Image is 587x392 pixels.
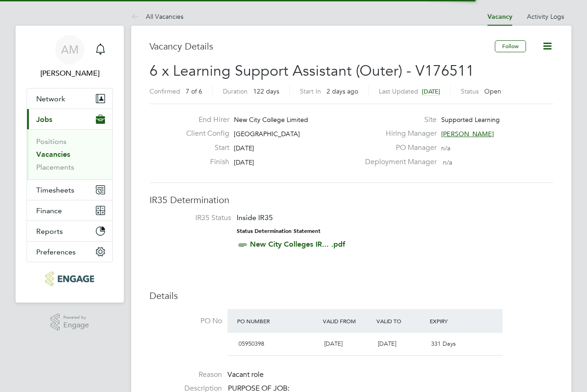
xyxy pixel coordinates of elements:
a: Powered byEngage [50,314,89,331]
span: 7 of 6 [186,87,202,95]
label: Confirmed [150,87,180,95]
button: Follow [495,40,526,52]
span: Finance [36,206,62,215]
a: All Vacancies [131,12,183,21]
label: PO Manager [360,143,437,153]
span: 331 Days [431,340,456,348]
label: Status [461,87,479,95]
span: Engage [63,321,89,329]
span: [DATE] [324,340,343,348]
span: Inside IR35 [237,213,273,222]
a: Activity Logs [527,12,564,21]
span: Reports [36,227,63,236]
label: Last Updated [379,87,418,95]
a: Vacancy [487,13,512,21]
span: [PERSON_NAME] [441,130,494,138]
span: Supported Learning [441,116,500,124]
span: Network [36,94,65,103]
span: 6 x Learning Support Assistant (Outer) - V176511 [150,62,474,80]
div: Valid To [374,313,428,329]
a: New City Colleges IR... .pdf [250,240,345,248]
strong: Status Determination Statement [237,228,321,234]
label: Site [360,115,437,125]
span: [DATE] [378,340,396,348]
span: 05950398 [238,340,264,348]
label: End Hirer [179,115,229,125]
span: Andrew Murphy [27,68,113,79]
span: Preferences [36,248,76,256]
nav: Main navigation [16,26,124,303]
span: New City College Limited [234,116,308,124]
div: PO Number [235,313,321,329]
label: Start [179,143,229,153]
label: Duration [223,87,248,95]
a: Positions [36,137,66,146]
span: AM [61,44,79,55]
label: Start In [300,87,321,95]
button: Network [27,88,112,109]
img: axcis-logo-retina.png [45,271,94,286]
span: 122 days [253,87,279,95]
a: AM[PERSON_NAME] [27,35,113,79]
button: Finance [27,200,112,221]
span: n/a [441,144,450,152]
a: Placements [36,163,74,171]
label: Deployment Manager [360,157,437,167]
a: Go to home page [27,271,113,286]
span: 2 days ago [327,87,358,95]
div: Expiry [427,313,481,329]
span: Jobs [36,115,52,124]
div: Jobs [27,129,112,179]
span: n/a [443,158,452,166]
h3: IR35 Determination [150,194,553,206]
span: [DATE] [234,144,254,152]
label: Client Config [179,129,229,138]
label: Hiring Manager [360,129,437,138]
button: Reports [27,221,112,241]
label: PO No [150,316,222,326]
div: Valid From [321,313,374,329]
label: Finish [179,157,229,167]
span: Powered by [63,314,89,321]
button: Jobs [27,109,112,129]
span: Vacant role [227,370,264,379]
label: IR35 Status [159,213,231,223]
a: Vacancies [36,150,70,159]
span: [GEOGRAPHIC_DATA] [234,130,300,138]
label: Reason [150,370,222,380]
h3: Details [150,290,553,302]
span: [DATE] [422,88,440,95]
button: Timesheets [27,180,112,200]
span: [DATE] [234,158,254,166]
span: Timesheets [36,186,74,194]
button: Preferences [27,242,112,262]
h3: Vacancy Details [150,40,495,52]
span: Open [484,87,501,95]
